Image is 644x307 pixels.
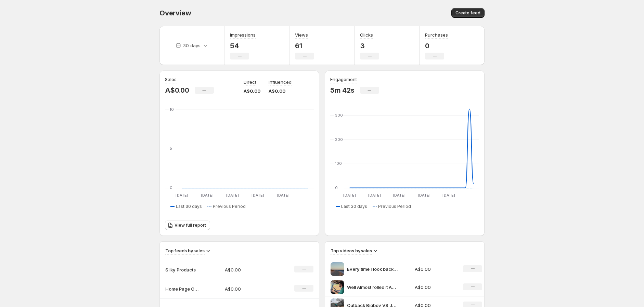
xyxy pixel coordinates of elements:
[418,193,430,198] text: [DATE]
[176,193,188,198] text: [DATE]
[347,266,398,272] p: Every time I look back through clips like these I remember exactly why we kicked off Ember Advent...
[176,204,202,209] span: Last 30 days
[378,204,411,209] span: Previous Period
[165,221,210,230] a: View full report
[213,204,246,209] span: Previous Period
[201,193,214,198] text: [DATE]
[330,86,355,94] p: 5m 42s
[341,204,367,209] span: Last 30 days
[225,266,273,273] p: A$0.00
[335,161,342,166] text: 100
[159,9,191,17] span: Overview
[331,280,344,294] img: Well Almost rolled it Again Nothing like a bit of chaos to keep it interesting On to the next one...
[415,284,455,291] p: A$0.00
[244,88,260,94] p: A$0.00
[225,285,273,292] p: A$0.00
[335,137,343,142] text: 200
[165,76,177,83] h3: Sales
[331,247,372,254] h3: Top videos by sales
[269,79,292,85] p: Influenced
[269,88,292,94] p: A$0.00
[170,185,172,190] text: 0
[393,193,405,198] text: [DATE]
[295,31,308,38] h3: Views
[170,146,172,151] text: 5
[244,79,256,85] p: Direct
[360,31,373,38] h3: Clicks
[165,285,199,292] p: Home Page Carosel
[442,193,455,198] text: [DATE]
[451,8,485,18] button: Create feed
[425,42,448,50] p: 0
[425,31,448,38] h3: Purchases
[230,42,256,50] p: 54
[175,223,206,228] span: View full report
[295,42,314,50] p: 61
[277,193,289,198] text: [DATE]
[343,193,356,198] text: [DATE]
[335,185,338,190] text: 0
[165,266,199,273] p: Silky Products
[226,193,239,198] text: [DATE]
[170,107,174,112] text: 10
[165,247,205,254] h3: Top feeds by sales
[347,284,398,291] p: Well Almost rolled it Again Nothing like a bit of chaos to keep it interesting On to the next one...
[415,266,455,272] p: A$0.00
[183,42,201,49] p: 30 days
[455,10,480,16] span: Create feed
[330,76,357,83] h3: Engagement
[368,193,381,198] text: [DATE]
[360,42,379,50] p: 3
[230,31,256,38] h3: Impressions
[331,262,344,276] img: Every time I look back through clips like these I remember exactly why we kicked off Ember Advent...
[165,86,189,94] p: A$0.00
[252,193,264,198] text: [DATE]
[335,113,343,118] text: 300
